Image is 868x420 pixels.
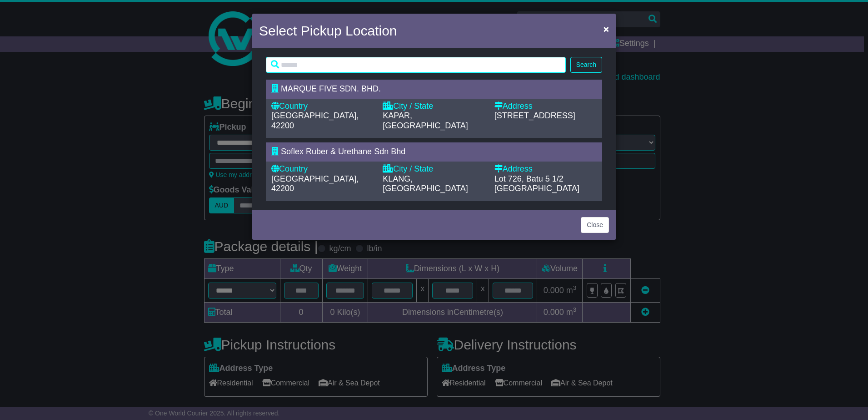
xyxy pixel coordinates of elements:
[271,174,359,193] span: [GEOGRAPHIC_DATA], 42200
[494,184,579,193] span: [GEOGRAPHIC_DATA]
[494,101,597,111] div: Address
[494,164,597,174] div: Address
[581,217,609,233] button: Close
[383,174,468,193] span: KLANG, [GEOGRAPHIC_DATA]
[383,111,468,130] span: KAPAR, [GEOGRAPHIC_DATA]
[281,84,381,93] span: MARQUE FIVE SDN. BHD.
[259,20,397,41] h4: Select Pickup Location
[599,20,614,38] button: Close
[383,101,485,111] div: City / State
[271,101,374,111] div: Country
[570,57,602,73] button: Search
[494,111,575,120] span: [STREET_ADDRESS]
[494,174,564,183] span: Lot 726, Batu 5 1/2
[604,24,609,34] span: ×
[383,164,485,174] div: City / State
[281,147,405,156] span: Soflex Ruber & Urethane Sdn Bhd
[271,111,359,130] span: [GEOGRAPHIC_DATA], 42200
[271,164,374,174] div: Country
